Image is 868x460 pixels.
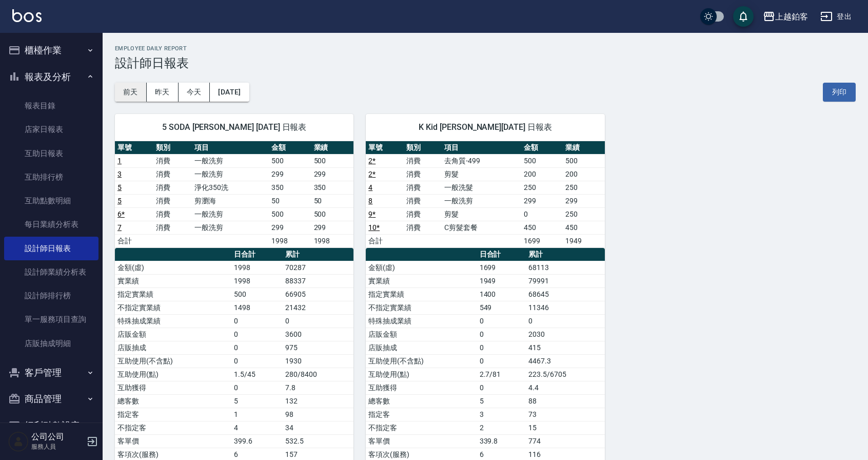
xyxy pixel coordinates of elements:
[4,94,98,118] a: 報表目錄
[31,432,84,442] h5: 公司公司
[526,421,605,434] td: 15
[269,194,311,207] td: 50
[526,301,605,314] td: 11346
[4,412,98,439] button: 紅利點數設定
[4,189,98,213] a: 互助點數明細
[269,154,311,167] td: 500
[477,314,526,328] td: 0
[311,194,354,207] td: 50
[477,408,526,421] td: 3
[115,328,231,341] td: 店販金額
[4,165,98,189] a: 互助排行榜
[477,287,526,301] td: 1400
[521,207,563,221] td: 0
[368,183,372,191] a: 4
[311,234,354,247] td: 1998
[4,142,98,165] a: 互助日報表
[115,408,231,421] td: 指定客
[311,154,354,167] td: 500
[4,64,98,90] button: 報表及分析
[563,207,604,221] td: 250
[231,408,283,421] td: 1
[378,122,592,132] span: K Kid [PERSON_NAME][DATE] 日報表
[231,354,283,368] td: 0
[283,421,353,434] td: 34
[526,261,605,274] td: 68113
[269,167,311,181] td: 299
[477,274,526,287] td: 1949
[563,181,604,194] td: 250
[153,207,192,221] td: 消費
[521,194,563,207] td: 299
[231,274,283,287] td: 1998
[231,394,283,408] td: 5
[366,328,477,341] td: 店販金額
[4,308,98,331] a: 單一服務項目查詢
[192,207,269,221] td: 一般洗剪
[231,421,283,434] td: 4
[311,167,354,181] td: 299
[210,83,249,102] button: [DATE]
[521,221,563,234] td: 450
[526,341,605,354] td: 415
[192,141,269,155] th: 項目
[477,434,526,448] td: 339.8
[563,194,604,207] td: 299
[521,141,563,155] th: 金額
[283,341,353,354] td: 975
[192,167,269,181] td: 一般洗剪
[153,167,192,181] td: 消費
[526,274,605,287] td: 79991
[269,221,311,234] td: 299
[442,194,521,207] td: 一般洗剪
[526,434,605,448] td: 774
[192,154,269,167] td: 一般洗剪
[115,314,231,328] td: 特殊抽成業績
[115,394,231,408] td: 總客數
[563,141,604,155] th: 業績
[477,341,526,354] td: 0
[4,284,98,308] a: 設計師排行榜
[563,167,604,181] td: 200
[526,314,605,328] td: 0
[404,141,442,155] th: 類別
[115,341,231,354] td: 店販抽成
[775,10,808,23] div: 上越鉑客
[366,368,477,381] td: 互助使用(點)
[153,154,192,167] td: 消費
[366,381,477,394] td: 互助獲得
[563,234,604,247] td: 1949
[526,368,605,381] td: 223.5/6705
[283,274,353,287] td: 88337
[521,234,563,247] td: 1699
[231,341,283,354] td: 0
[115,287,231,301] td: 指定實業績
[404,154,442,167] td: 消費
[115,274,231,287] td: 實業績
[759,6,812,27] button: 上越鉑客
[231,368,283,381] td: 1.5/45
[231,248,283,261] th: 日合計
[192,194,269,207] td: 剪瀏海
[521,181,563,194] td: 250
[127,122,341,132] span: 5 SODA [PERSON_NAME] [DATE] 日報表
[404,221,442,234] td: 消費
[4,359,98,386] button: 客戶管理
[179,83,210,102] button: 今天
[366,261,477,274] td: 金額(虛)
[153,141,192,155] th: 類別
[311,221,354,234] td: 299
[311,141,354,155] th: 業績
[477,394,526,408] td: 5
[477,368,526,381] td: 2.7/81
[115,434,231,448] td: 客單價
[231,434,283,448] td: 399.6
[231,328,283,341] td: 0
[283,287,353,301] td: 66905
[477,248,526,261] th: 日合計
[12,9,42,22] img: Logo
[823,83,856,102] button: 列印
[147,83,179,102] button: 昨天
[366,234,404,247] td: 合計
[283,328,353,341] td: 3600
